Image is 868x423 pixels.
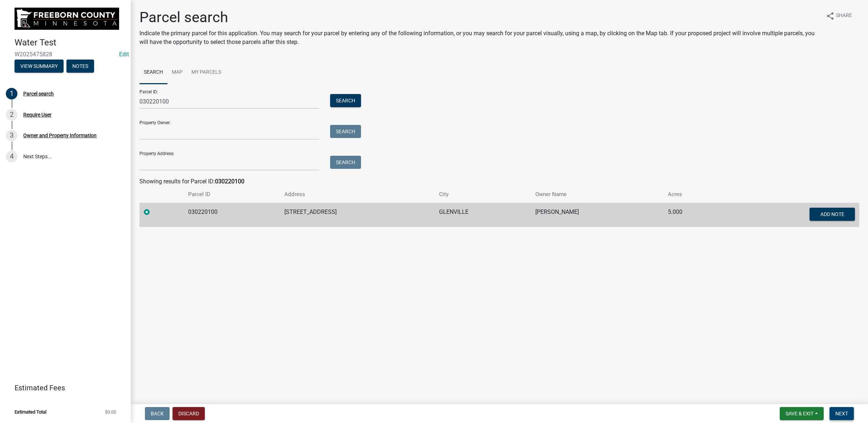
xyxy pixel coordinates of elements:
span: Save & Exit [786,411,814,416]
button: Next [830,407,854,420]
a: Search [139,61,167,84]
button: shareShare [820,9,858,23]
td: 5.000 [664,203,722,227]
a: Edit [119,51,129,58]
h4: Water Test [15,37,125,48]
td: [PERSON_NAME] [531,203,664,227]
span: Share [836,12,852,20]
button: Notes [66,60,94,73]
div: 1 [6,88,17,99]
img: Freeborn County, Minnesota [15,8,119,30]
a: Estimated Fees [6,381,119,395]
button: Back [145,407,170,420]
button: Search [330,125,361,138]
span: W2025475828 [15,51,116,58]
div: Require User [23,112,52,117]
button: Search [330,94,361,107]
td: 030220100 [184,203,280,227]
a: My Parcels [187,61,226,84]
th: Parcel ID [184,186,280,203]
button: View Summary [15,60,64,73]
div: Owner and Property Information [23,133,97,138]
p: Indicate the primary parcel for this application. You may search for your parcel by entering any ... [139,29,820,46]
button: Add Note [810,208,855,221]
wm-modal-confirm: Notes [66,64,94,69]
div: 2 [6,109,17,121]
wm-modal-confirm: Summary [15,64,64,69]
strong: 030220100 [215,178,244,185]
td: [STREET_ADDRESS] [280,203,434,227]
span: Add Note [820,211,844,217]
div: 3 [6,130,17,141]
th: City [435,186,531,203]
wm-modal-confirm: Edit Application Number [119,51,129,58]
div: Parcel search [23,91,54,96]
button: Search [330,156,361,169]
span: Back [151,411,164,416]
button: Save & Exit [780,407,824,420]
span: Estimated Total [15,410,46,414]
td: GLENVILLE [435,203,531,227]
button: Discard [173,407,205,420]
th: Owner Name [531,186,664,203]
th: Acres [664,186,722,203]
i: share [826,12,835,20]
h1: Parcel search [139,9,820,26]
span: $0.00 [105,410,116,414]
th: Address [280,186,434,203]
span: Next [835,411,848,416]
div: 4 [6,151,17,162]
div: Showing results for Parcel ID: [139,177,859,186]
a: Map [167,61,187,84]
